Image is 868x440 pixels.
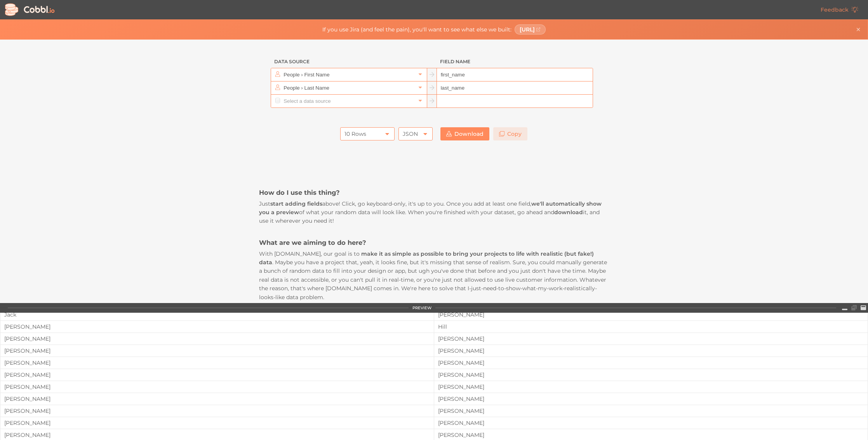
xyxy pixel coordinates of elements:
div: Jack [0,312,434,318]
div: [PERSON_NAME] [0,420,434,426]
div: [PERSON_NAME] [0,336,434,342]
div: [PERSON_NAME] [0,360,434,366]
h3: How do I use this thing? [259,188,609,197]
div: [PERSON_NAME] [434,312,868,318]
button: Close banner [854,25,863,34]
div: [PERSON_NAME] [0,396,434,402]
div: PREVIEW [412,306,431,310]
div: [PERSON_NAME] [434,336,868,342]
div: [PERSON_NAME] [0,348,434,354]
div: [PERSON_NAME] [434,408,868,414]
div: 10 Rows [344,127,366,140]
span: [URL] [520,26,535,33]
strong: start adding fields [270,200,322,207]
input: Select a data source [282,68,416,81]
p: With [DOMAIN_NAME], our goal is to . Maybe you have a project that, yeah, it looks fine, but it's... [259,249,609,301]
div: Hill [434,324,868,330]
div: [PERSON_NAME] [434,432,868,438]
div: [PERSON_NAME] [434,396,868,402]
a: Copy [493,127,527,140]
p: Just above! Click, go keyboard-only, it's up to you. Once you add at least one field, of what you... [259,199,609,225]
h3: What are we aiming to do here? [259,238,609,247]
div: [PERSON_NAME] [434,420,868,426]
strong: download [554,209,583,216]
input: Select a data source [282,81,416,94]
a: Feedback [815,3,864,16]
h3: Data Source [271,55,427,68]
a: Download [440,127,489,140]
strong: make it as simple as possible to bring your projects to life with realistic (but fake!) data [259,250,594,266]
div: JSON [403,127,418,140]
span: If you use Jira (and feel the pain), you'll want to see what else we built: [322,26,511,33]
div: [PERSON_NAME] [0,324,434,330]
div: [PERSON_NAME] [434,348,868,354]
div: [PERSON_NAME] [0,384,434,390]
div: [PERSON_NAME] [0,432,434,438]
div: [PERSON_NAME] [0,372,434,378]
div: [PERSON_NAME] [434,360,868,366]
div: [PERSON_NAME] [434,372,868,378]
div: [PERSON_NAME] [434,384,868,390]
div: [PERSON_NAME] [0,408,434,414]
a: [URL] [515,24,546,35]
input: Select a data source [282,95,416,107]
h3: Field Name [437,55,593,68]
